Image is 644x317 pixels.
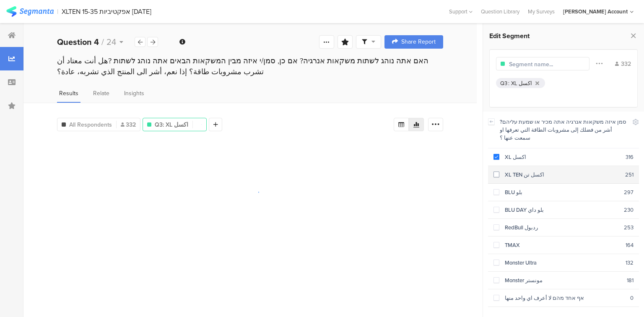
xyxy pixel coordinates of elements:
[101,36,104,48] span: /
[499,294,630,302] div: אף אחד מהם لا أعرف اي واحد منها
[155,120,188,129] span: Q3: XL اكسل
[499,206,624,214] div: BLU DAY بلو داي
[500,79,507,87] div: Q3
[511,79,532,87] div: XL اكسل
[563,8,628,16] div: [PERSON_NAME] Account
[624,223,634,231] div: 253
[499,171,625,179] div: XL TEN اكسل تن
[59,89,78,98] span: Results
[625,171,634,179] div: 251
[499,259,626,267] div: Monster Ultra
[489,31,530,41] span: Edit Segment
[499,153,626,161] div: XL اكسل
[624,188,634,196] div: 297
[499,223,624,231] div: RedBull ردبول
[57,36,99,48] b: Question 4
[508,79,511,87] div: :
[626,241,634,249] div: 164
[106,36,116,48] span: 24
[6,6,54,17] img: segmanta logo
[630,294,634,302] div: 0
[500,118,627,142] div: סמן איזה משקאות אנרגיה אתה מכיר או שמעת עליהם?أشر من فضلك إلى مشروبات الطاقة التي تعرفها او سمعت ...
[499,188,624,196] div: BLU بلو
[449,5,473,18] div: Support
[509,60,582,69] input: Segment name...
[615,60,631,68] div: 332
[499,276,627,284] div: Monster مونستر
[624,206,634,214] div: 230
[69,120,112,129] span: All Respondents
[626,153,634,161] div: 316
[401,39,436,45] span: Share Report
[57,7,58,16] div: |
[124,89,144,98] span: Insights
[499,241,626,249] div: TMAX
[62,8,151,16] div: XLTEN 15-35 אפקטיביות [DATE]
[57,55,443,77] div: האם אתה נוהג לשתות משקאות אנרגיה? אם כן, סמן/י איזה מבין המשקאות הבאים אתה נוהג לשתות ?هل أنت معت...
[627,276,634,284] div: 181
[93,89,109,98] span: Relate
[121,120,136,129] span: 332
[477,8,524,16] a: Question Library
[626,259,634,267] div: 132
[524,8,559,16] a: My Surveys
